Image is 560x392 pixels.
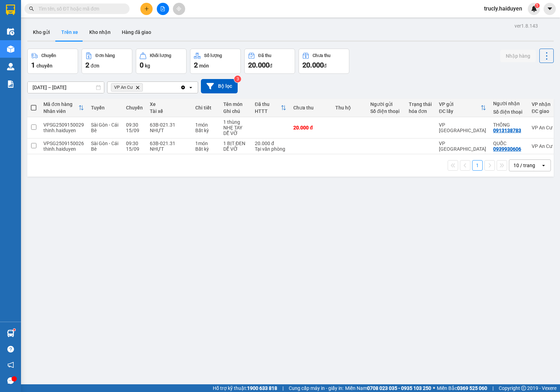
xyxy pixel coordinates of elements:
strong: 0369 525 060 [457,385,487,391]
strong: 0708 023 035 - 0935 103 250 [367,385,431,391]
div: 1 thùng [223,119,248,125]
span: đơn [91,63,99,69]
span: question-circle [7,346,14,352]
div: Ghi chú [223,108,248,114]
div: NHẸ TAY DỄ VỠ [223,125,248,136]
button: Khối lượng0kg [136,49,187,74]
div: 10 / trang [513,162,535,169]
span: Miền Nam [345,384,431,392]
span: món [199,63,209,69]
input: Tìm tên, số ĐT hoặc mã đơn [38,5,121,13]
div: ver 1.8.143 [514,22,538,30]
div: ĐC lấy [439,108,481,114]
span: 2 [85,61,89,69]
span: caret-down [547,6,553,12]
span: copyright [521,386,526,391]
div: 15/09 [126,146,143,152]
span: file-add [160,6,165,11]
div: Mã đơn hàng [43,101,78,107]
img: warehouse-icon [7,45,14,53]
div: 1 món [195,141,216,146]
th: Toggle SortBy [435,99,490,117]
th: Toggle SortBy [40,99,87,117]
th: Toggle SortBy [251,99,290,117]
div: Đơn hàng [96,53,115,58]
sup: 1 [535,3,540,8]
img: warehouse-icon [7,330,14,337]
span: message [7,377,14,384]
div: 20.000 đ [255,141,286,146]
span: chuyến [36,63,52,69]
div: Bất kỳ [195,128,216,133]
div: Tại văn phòng [255,146,286,152]
span: đ [324,63,327,69]
div: VP [GEOGRAPHIC_DATA] [439,141,486,152]
span: plus [144,6,149,11]
div: VP gửi [439,101,481,107]
span: 1 [31,61,35,69]
div: VPSG2509150026 [43,141,84,146]
button: Đã thu20.000đ [244,49,295,74]
span: notification [7,362,14,368]
button: Kho gửi [27,24,56,41]
div: 1 món [195,122,216,128]
div: 09:30 [126,122,143,128]
img: solution-icon [7,80,14,88]
div: Xe [150,101,188,107]
button: Số lượng2món [190,49,241,74]
span: VP An Cư [114,85,133,90]
div: Chưa thu [293,105,328,111]
div: Chuyến [41,53,56,58]
span: 20.000 [302,61,324,69]
svg: Delete [135,85,140,90]
div: 63B-021.31 [150,141,188,146]
div: Đã thu [255,101,281,107]
div: 1 BỊT ĐEN [223,141,248,146]
span: VP An Cư, close by backspace [111,83,143,92]
img: warehouse-icon [7,28,14,35]
span: ⚪️ [433,387,435,390]
img: warehouse-icon [7,63,14,70]
span: aim [176,6,181,11]
button: caret-down [544,3,556,15]
button: Chuyến1chuyến [27,49,78,74]
input: Select a date range. [28,82,104,93]
svg: open [188,85,194,90]
div: 0913138783 [493,128,521,133]
input: Selected VP An Cư. [144,84,145,91]
sup: 1 [13,329,15,331]
button: 1 [472,160,483,171]
span: Cung cấp máy in - giấy in: [289,384,343,392]
span: trucly.haiduyen [478,4,528,13]
span: search [29,6,34,11]
div: HTTT [255,108,281,114]
div: Đã thu [258,53,271,58]
svg: open [541,163,546,168]
div: Tuyến [91,105,119,111]
span: | [492,384,493,392]
div: 09:30 [126,141,143,146]
button: Trên xe [56,24,84,41]
button: plus [140,3,153,15]
div: DỄ VỠ [223,146,248,152]
div: Bất kỳ [195,146,216,152]
div: Tên món [223,101,248,107]
button: Hàng đã giao [116,24,157,41]
div: 0939930606 [493,146,521,152]
sup: 3 [234,76,241,83]
div: 20.000 đ [293,125,328,130]
svg: Clear all [180,85,186,90]
span: đ [269,63,272,69]
div: Số lượng [204,53,222,58]
div: NHỰT [150,128,188,133]
button: aim [173,3,185,15]
div: Tài xế [150,108,188,114]
div: thinh.haiduyen [43,146,84,152]
span: Sài Gòn - Cái Bè [91,122,118,133]
div: VPSG2509150029 [43,122,84,128]
button: Chưa thu20.000đ [299,49,349,74]
div: Thu hộ [335,105,363,111]
img: icon-new-feature [531,6,537,12]
button: Kho nhận [84,24,116,41]
span: kg [145,63,150,69]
